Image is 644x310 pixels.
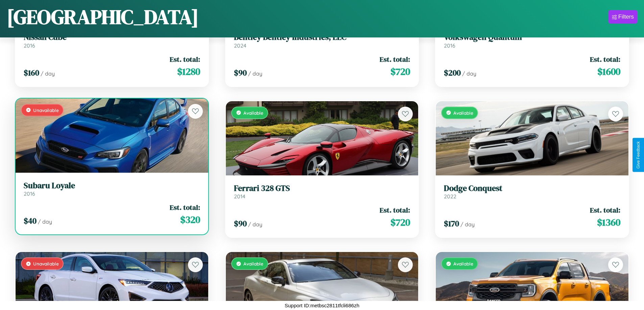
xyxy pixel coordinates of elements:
span: Est. total: [170,54,200,64]
span: / day [248,221,262,228]
span: $ 170 [444,218,459,229]
button: Filters [609,10,637,24]
h3: Subaru Loyale [24,181,200,191]
span: Unavailable [33,261,59,266]
span: 2016 [24,42,35,49]
span: $ 160 [24,67,39,78]
span: Available [243,261,263,266]
span: $ 1600 [597,65,620,78]
span: / day [41,70,55,77]
a: Volkswagen Quantum2016 [444,32,620,49]
h3: Bentley Bentley Industries, LLC [234,32,410,42]
span: Est. total: [590,205,620,215]
span: 2014 [234,193,245,200]
h3: Volkswagen Quantum [444,32,620,42]
a: Nissan Cube2016 [24,32,200,49]
a: Bentley Bentley Industries, LLC2024 [234,32,410,49]
span: $ 200 [444,67,461,78]
span: $ 90 [234,218,247,229]
p: Support ID: metbsc2811tfcli686zh [285,301,359,310]
span: $ 1360 [597,216,620,229]
span: $ 1280 [177,65,200,78]
span: 2022 [444,193,456,200]
span: / day [248,70,262,77]
h3: Nissan Cube [24,32,200,42]
h3: Dodge Conquest [444,184,620,193]
span: / day [460,221,475,228]
span: Est. total: [380,54,410,64]
span: / day [462,70,476,77]
span: Est. total: [170,202,200,212]
span: 2016 [444,42,455,49]
span: $ 90 [234,67,247,78]
span: / day [38,218,52,225]
span: Available [453,110,473,116]
span: 2024 [234,42,246,49]
a: Subaru Loyale2016 [24,181,200,197]
a: Ferrari 328 GTS2014 [234,184,410,200]
div: Give Feedback [636,141,641,169]
span: $ 40 [24,215,37,226]
span: Available [243,110,263,116]
span: $ 720 [390,65,410,78]
span: Available [453,261,473,266]
span: Unavailable [33,107,59,113]
span: $ 720 [390,216,410,229]
span: Est. total: [380,205,410,215]
span: Est. total: [590,54,620,64]
span: 2016 [24,190,35,197]
div: Filters [618,13,634,20]
a: Dodge Conquest2022 [444,184,620,200]
h3: Ferrari 328 GTS [234,184,410,193]
span: $ 320 [180,213,200,226]
h1: [GEOGRAPHIC_DATA] [7,3,199,31]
